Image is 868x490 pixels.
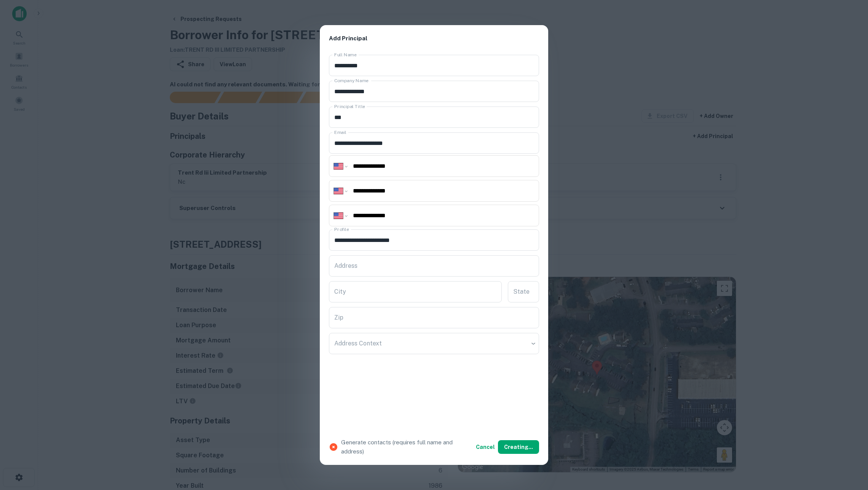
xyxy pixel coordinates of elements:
button: Creating... [498,440,539,454]
iframe: Chat Widget [830,429,868,466]
p: Generate contacts (requires full name and address) [341,438,473,456]
label: Company Name [334,77,369,84]
button: Cancel [473,440,498,454]
label: Full Name [334,51,357,58]
div: ​ [329,333,539,354]
label: Email [334,129,346,135]
h2: Add Principal [320,25,548,52]
label: Principal Title [334,103,365,110]
label: Profile [334,226,349,232]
